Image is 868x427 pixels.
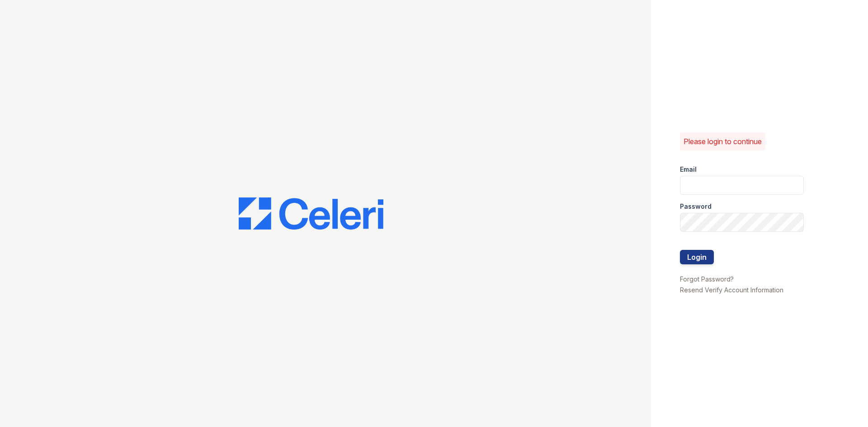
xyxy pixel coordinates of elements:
img: CE_Logo_Blue-a8612792a0a2168367f1c8372b55b34899dd931a85d93a1a3d3e32e68fde9ad4.png [239,197,383,230]
label: Email [680,165,697,174]
a: Forgot Password? [680,275,734,283]
label: Password [680,202,712,211]
a: Resend Verify Account Information [680,286,783,294]
button: Login [680,250,714,264]
p: Please login to continue [684,136,762,147]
